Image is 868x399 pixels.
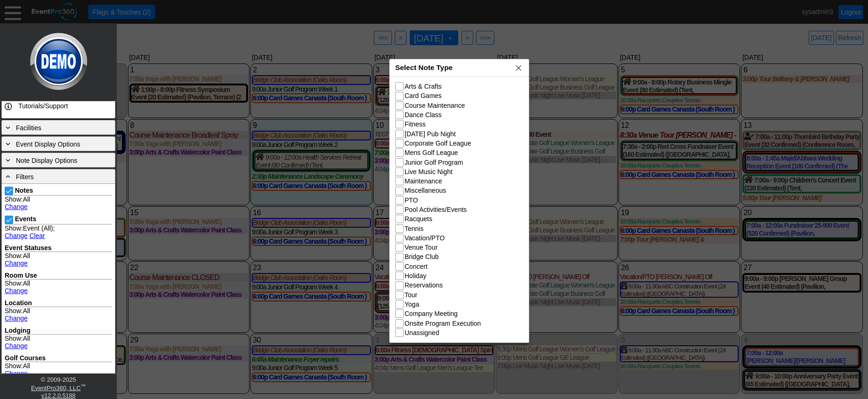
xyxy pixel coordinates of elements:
[16,140,80,148] span: Event Display Options
[405,272,427,280] label: Holiday
[405,329,439,336] label: Unassigned
[14,98,98,114] td: Tutorials/Support
[405,291,417,299] label: Tour
[5,196,112,210] div: Show:
[405,111,441,119] label: Dance Class
[5,244,112,252] div: Event Statuses
[405,149,458,156] label: Mens Golf League
[16,157,78,164] span: Note Display Options
[5,252,112,267] div: Show:
[81,383,86,389] sup: ™
[42,392,76,399] a: v12.2.0.5188
[5,259,28,267] a: Change
[5,335,112,350] div: Show:
[405,102,465,109] label: Course Maintenance
[405,159,463,166] label: Junior Golf Program
[5,280,112,294] div: Show:
[5,315,28,322] a: Change
[28,23,90,99] img: Logo
[405,215,432,223] label: Racquets
[15,187,33,194] label: Notes
[16,124,41,132] span: Facilities
[405,130,455,138] label: [DATE] Pub Night
[405,140,471,147] label: Corporate Golf League
[23,280,30,287] span: All
[405,253,439,260] label: Bridge Club
[16,173,34,181] span: Filters
[5,299,112,307] div: Location
[5,354,112,362] div: Golf Courses
[5,327,112,335] div: Lodging
[23,252,30,259] span: All
[23,224,55,232] span: Event (All);
[405,281,443,289] label: Reservations
[405,301,419,308] label: Yoga
[15,215,36,223] label: Events
[23,362,30,370] span: All
[5,287,28,294] a: Change
[5,272,112,280] div: Room Use
[405,206,467,213] label: Pool Activities/Events
[405,120,426,128] label: Fitness
[4,139,113,149] div: Event Display Options
[4,171,113,182] div: Filters
[405,83,441,90] label: Arts & Crafts
[31,385,80,392] a: EventPro360, LLC
[405,187,446,194] label: Miscellaneous
[4,122,113,133] div: Facilities
[405,263,427,270] label: Concert
[5,307,112,322] div: Show:
[405,196,418,204] label: PTO
[23,335,30,342] span: All
[4,155,113,165] div: Note Display Options
[405,234,445,242] label: Vacation/PTO
[405,320,481,327] label: Onsite Program Execution
[405,244,438,251] label: Venue Tour
[23,196,30,203] span: All
[405,225,423,232] label: Tennis
[395,63,453,71] span: Select Note Type
[405,310,458,317] label: Company Meeting
[5,203,28,210] a: Change
[29,232,45,239] a: Clear
[5,362,112,377] div: Show:
[2,98,115,114] tr: Tutorials/Support
[23,307,30,315] span: All
[5,342,28,350] a: Change
[5,224,112,239] div: Show:
[405,177,442,185] label: Maintenance
[5,232,28,239] a: Change
[5,370,28,377] a: Change
[2,376,114,383] div: © 2009- 2025
[405,92,441,99] label: Card Games
[405,168,453,175] label: Live Music Night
